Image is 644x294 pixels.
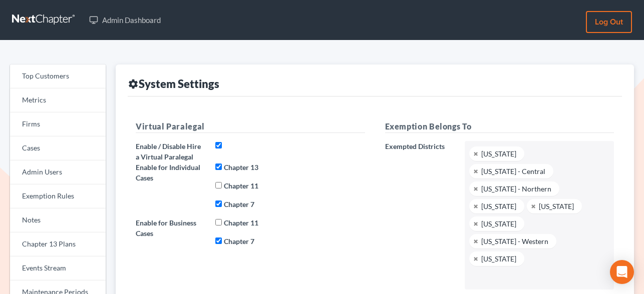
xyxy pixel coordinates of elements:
a: Log out [586,11,632,33]
i: settings [128,78,139,89]
div: [US_STATE] - Northern [481,185,551,192]
h5: Virtual Paralegal [136,120,365,133]
label: Exempted Districts [380,141,460,289]
div: Open Intercom Messenger [610,260,634,284]
a: Notes [10,208,106,232]
label: Chapter 13 [224,162,258,172]
div: [US_STATE] - Central [481,168,545,174]
div: [US_STATE] [481,203,516,209]
a: Events Stream [10,256,106,280]
label: Enable for Business Cases [136,217,205,238]
label: Chapter 7 [224,199,254,209]
a: Metrics [10,88,106,112]
div: [US_STATE] [539,203,574,209]
a: Exemption Rules [10,184,106,208]
div: [US_STATE] [481,255,516,262]
label: Enable / Disable Hire a Virtual Paralegal [136,141,205,162]
a: Firms [10,112,106,136]
div: [US_STATE] [481,220,516,227]
a: Top Customers [10,64,106,88]
div: System Settings [128,76,219,91]
div: [US_STATE] - Western [481,238,548,244]
a: Chapter 13 Plans [10,232,106,256]
label: Enable for Individual Cases [136,162,205,183]
label: Chapter 7 [224,236,254,246]
label: Chapter 11 [224,217,258,228]
h5: Exemption Belongs To [385,120,614,133]
div: [US_STATE] [481,150,516,157]
a: Admin Dashboard [84,11,166,29]
a: Cases [10,136,106,160]
label: Chapter 11 [224,180,258,191]
a: Admin Users [10,160,106,184]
